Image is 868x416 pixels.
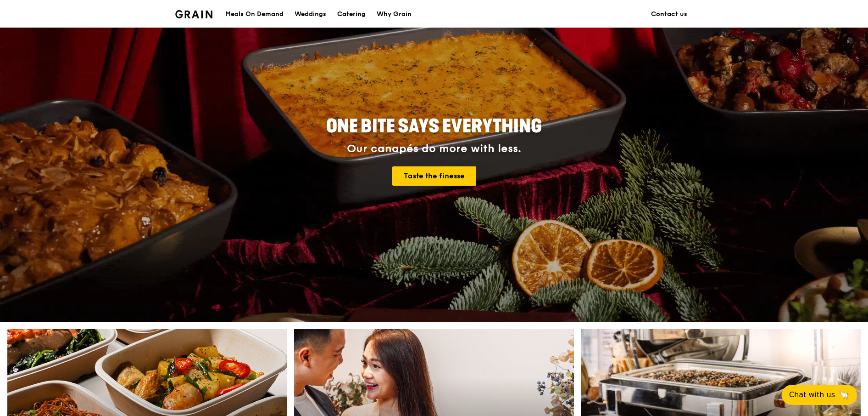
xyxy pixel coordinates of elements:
[371,0,417,28] a: Why Grain
[269,142,599,155] div: Our canapés do more with less.
[332,0,371,28] a: Catering
[839,389,850,400] span: 🦙
[337,0,366,28] div: Catering
[295,0,326,28] div: Weddings
[645,0,693,28] a: Contact us
[175,10,212,18] img: Grain
[789,389,835,400] span: Chat with us
[392,166,476,186] a: Taste the finesse
[289,0,332,28] a: Weddings
[782,385,857,405] button: Chat with us🦙
[326,115,542,137] span: ONE BITE SAYS EVERYTHING
[377,0,412,28] div: Why Grain
[225,0,284,28] div: Meals On Demand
